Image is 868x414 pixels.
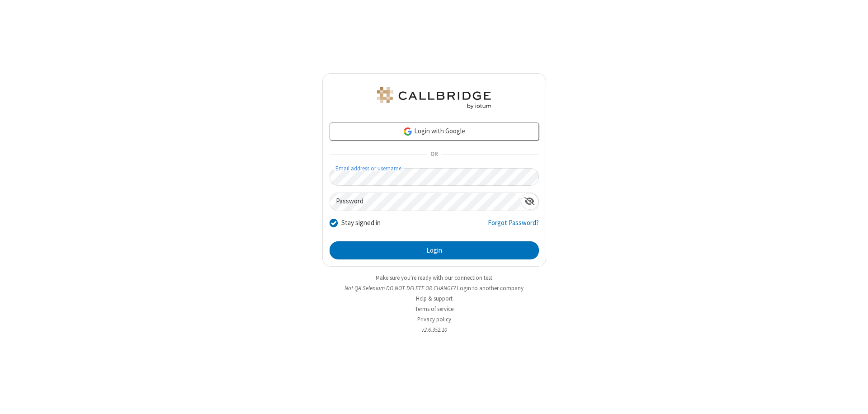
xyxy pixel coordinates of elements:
a: Make sure you're ready with our connection test [376,274,492,282]
div: Show password [521,193,538,210]
iframe: Chat [845,390,861,408]
button: Login [330,241,539,259]
a: Forgot Password? [488,218,539,235]
a: Help & support [416,295,453,302]
label: Stay signed in [341,218,381,228]
button: Login to another company [457,284,524,292]
li: v2.6.352.10 [322,325,546,334]
img: QA Selenium DO NOT DELETE OR CHANGE [375,87,493,109]
img: google-icon.png [403,127,413,136]
a: Privacy policy [417,315,451,323]
a: Terms of service [415,305,453,313]
span: OR [427,148,441,161]
a: Login with Google [330,122,539,141]
input: Email address or username [330,168,539,186]
input: Password [330,193,521,211]
li: Not QA Selenium DO NOT DELETE OR CHANGE? [322,284,546,292]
